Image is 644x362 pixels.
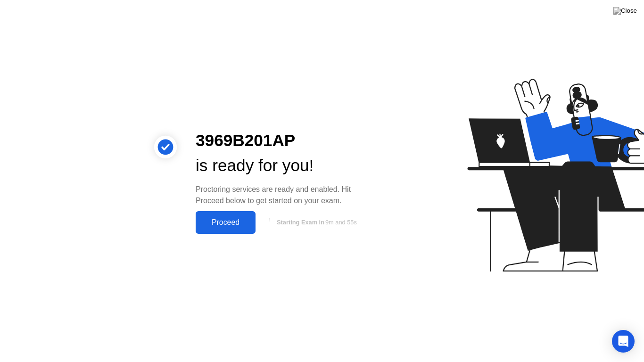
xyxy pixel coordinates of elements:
[196,211,256,234] button: Proceed
[260,214,371,231] button: Starting Exam in9m and 55s
[198,218,253,227] div: Proceed
[612,330,635,353] div: Open Intercom Messenger
[196,184,371,206] div: Proctoring services are ready and enabled. Hit Proceed below to get started on your exam.
[613,7,637,15] img: Close
[325,219,357,226] span: 9m and 55s
[196,128,371,153] div: 3969B201AP
[196,153,371,178] div: is ready for you!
